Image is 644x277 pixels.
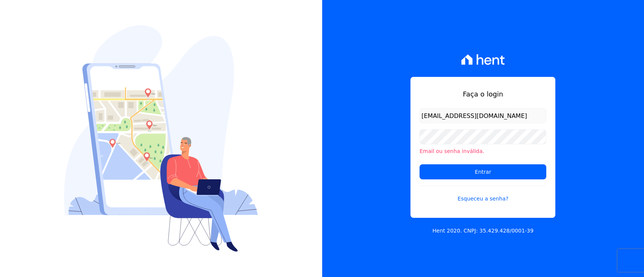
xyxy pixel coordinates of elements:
p: Hent 2020. CNPJ: 35.429.428/0001-39 [432,227,533,235]
img: Login [64,25,258,252]
a: Esqueceu a senha? [420,185,546,203]
input: Email [420,108,546,123]
li: Email ou senha inválida. [420,147,546,155]
input: Entrar [420,164,546,179]
h1: Faça o login [420,89,546,99]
